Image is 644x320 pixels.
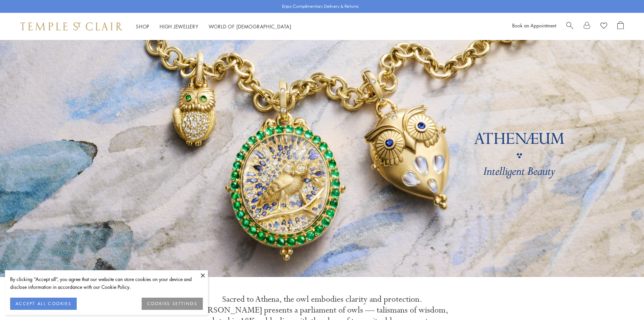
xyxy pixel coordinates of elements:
[512,22,556,29] a: Book an Appointment
[136,22,291,31] nav: Main navigation
[566,21,573,31] a: Search
[10,298,77,310] button: ACCEPT ALL COOKIES
[600,21,607,31] a: View Wishlist
[617,21,624,31] a: Open Shopping Bag
[160,23,198,30] a: High JewelleryHigh Jewellery
[282,3,359,10] p: Enjoy Complimentary Delivery & Returns
[20,22,122,30] img: Temple St. Clair
[142,298,203,310] button: COOKIES SETTINGS
[610,288,637,313] iframe: Gorgias live chat messenger
[209,23,291,30] a: World of [DEMOGRAPHIC_DATA]World of [DEMOGRAPHIC_DATA]
[136,23,149,30] a: ShopShop
[10,275,203,291] div: By clicking “Accept all”, you agree that our website can store cookies on your device and disclos...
